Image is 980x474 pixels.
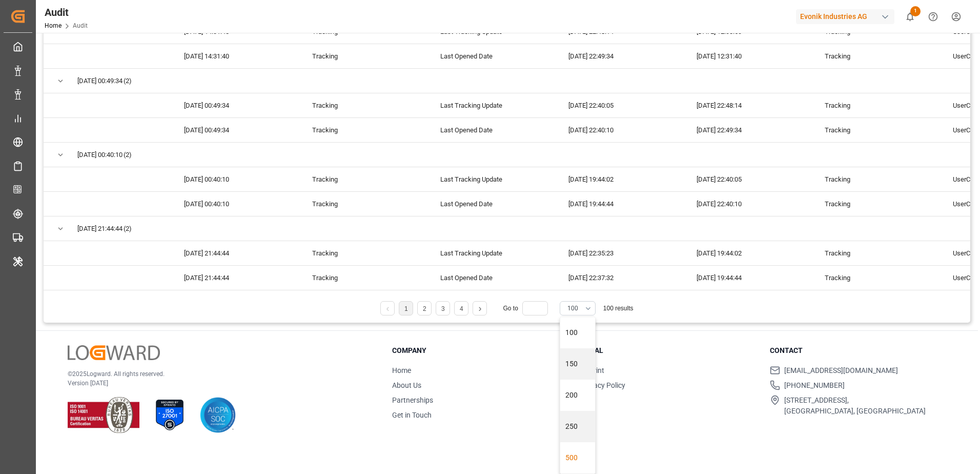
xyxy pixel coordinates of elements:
[556,118,684,142] div: [DATE] 22:40:10
[784,395,926,417] span: [STREET_ADDRESS], [GEOGRAPHIC_DATA], [GEOGRAPHIC_DATA]
[784,380,845,391] span: [PHONE_NUMBER]
[684,93,812,117] div: [DATE] 22:48:14
[770,345,946,356] h3: Contact
[392,381,421,389] a: About Us
[428,118,556,142] div: Last Opened Date
[454,301,468,315] li: 4
[428,167,556,191] div: Last Tracking Update
[392,411,432,419] a: Get in Touch
[172,167,300,191] div: [DATE] 00:40:10
[581,366,604,374] a: Imprint
[68,397,139,433] img: ISO 9001 & ISO 14001 Certification
[380,301,395,315] li: Previous Page
[812,192,941,216] div: Tracking
[172,93,300,117] div: [DATE] 00:49:34
[441,305,445,312] a: 3
[560,411,595,442] div: 250
[152,397,188,433] img: ISO 27001 Certification
[684,266,812,290] div: [DATE] 19:44:44
[812,241,941,265] div: Tracking
[922,5,945,28] button: Help Center
[684,118,812,142] div: [DATE] 22:49:34
[812,93,941,117] div: Tracking
[812,44,941,68] div: Tracking
[124,217,132,241] span: (2)
[428,192,556,216] div: Last Opened Date
[812,118,941,142] div: Tracking
[124,69,132,93] span: (2)
[581,345,758,356] h3: Legal
[684,241,812,265] div: [DATE] 19:44:02
[556,167,684,191] div: [DATE] 19:44:02
[796,9,894,24] div: Evonik Industries AG
[473,301,487,315] li: Next Page
[399,301,413,315] li: 1
[172,44,300,68] div: [DATE] 14:31:40
[560,348,595,380] div: 150
[556,192,684,216] div: [DATE] 19:44:44
[392,396,433,404] a: Partnerships
[503,301,552,315] div: Go to
[417,301,432,315] li: 2
[428,241,556,265] div: Last Tracking Update
[300,266,428,290] div: Tracking
[428,44,556,68] div: Last Opened Date
[899,5,922,28] button: show 1 new notifications
[684,167,812,191] div: [DATE] 22:40:05
[560,301,596,315] button: close menu
[796,7,899,26] button: Evonik Industries AG
[812,266,941,290] div: Tracking
[392,366,411,374] a: Home
[603,305,634,312] span: 100 results
[910,6,921,16] span: 1
[172,118,300,142] div: [DATE] 00:49:34
[556,44,684,68] div: [DATE] 22:49:34
[68,345,160,360] img: Logward Logo
[556,241,684,265] div: [DATE] 22:35:23
[428,93,556,117] div: Last Tracking Update
[45,22,62,29] a: Home
[300,167,428,191] div: Tracking
[68,369,366,379] p: © 2025 Logward. All rights reserved.
[560,317,595,348] div: 100
[684,44,812,68] div: [DATE] 12:31:40
[300,118,428,142] div: Tracking
[172,192,300,216] div: [DATE] 00:40:10
[581,381,625,389] a: Privacy Policy
[392,345,568,356] h3: Company
[172,266,300,290] div: [DATE] 21:44:44
[45,5,88,20] div: Audit
[436,301,450,315] li: 3
[428,266,556,290] div: Last Opened Date
[560,442,595,473] div: 500
[684,192,812,216] div: [DATE] 22:40:10
[68,379,366,388] p: Version [DATE]
[812,167,941,191] div: Tracking
[200,397,236,433] img: AICPA SOC
[77,69,122,93] span: [DATE] 00:49:34
[300,192,428,216] div: Tracking
[300,44,428,68] div: Tracking
[77,217,122,241] span: [DATE] 21:44:44
[172,241,300,265] div: [DATE] 21:44:44
[556,93,684,117] div: [DATE] 22:40:05
[300,241,428,265] div: Tracking
[556,266,684,290] div: [DATE] 22:37:32
[124,143,132,167] span: (2)
[300,93,428,117] div: Tracking
[423,305,426,312] a: 2
[560,380,595,411] div: 200
[460,305,463,312] a: 4
[784,365,898,376] span: [EMAIL_ADDRESS][DOMAIN_NAME]
[77,143,122,167] span: [DATE] 00:40:10
[404,305,408,312] a: 1
[567,304,578,313] span: 100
